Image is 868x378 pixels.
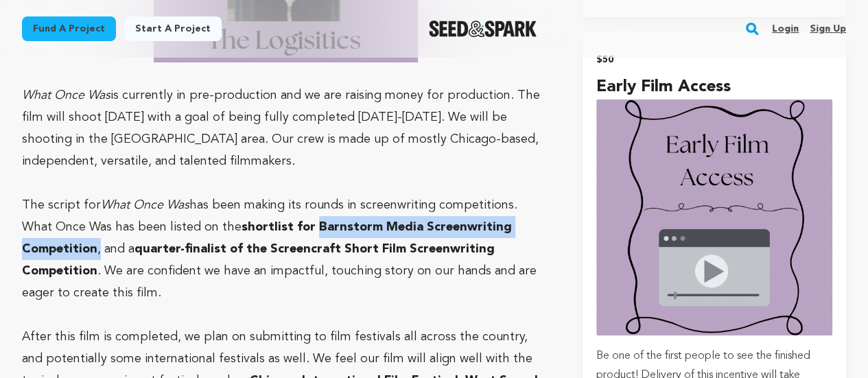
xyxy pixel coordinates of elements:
a: Start a project [124,16,222,41]
h4: Early Film Access [596,75,832,99]
img: incentive [596,99,832,335]
p: is currently in pre-production and we are raising money for production. The film will shoot [DATE... [22,84,550,172]
p: The script for has been making its rounds in screenwriting competitions. What Once Was has been l... [22,194,550,304]
h2: $50 [596,50,832,69]
a: Fund a project [22,16,116,41]
strong: quarter-finalist of the Screencraft Short Film Screenwriting Competition [22,243,495,277]
em: What Once Was [22,89,110,102]
a: Seed&Spark Homepage [429,21,537,37]
strong: shortlist for Barnstorm Media Screenwriting Competition [22,221,512,255]
a: Login [772,18,799,40]
a: Sign up [810,18,846,40]
em: What Once Was [101,199,189,211]
img: Seed&Spark Logo Dark Mode [429,21,537,37]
